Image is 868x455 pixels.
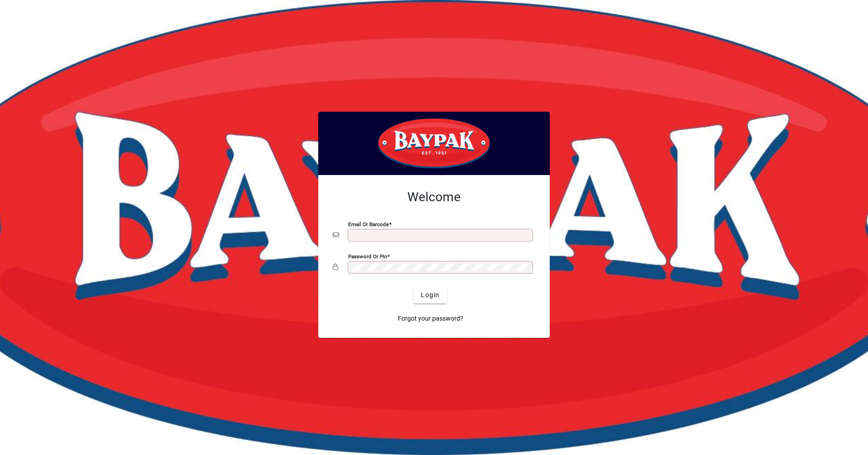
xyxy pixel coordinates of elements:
[398,314,463,323] span: Forgot your password?
[348,221,389,227] mat-label: Email or Barcode
[333,190,535,205] h2: Welcome
[414,287,447,303] button: Login
[394,311,467,327] a: Forgot your password?
[421,290,439,300] span: Login
[348,253,387,259] mat-label: Password or Pin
